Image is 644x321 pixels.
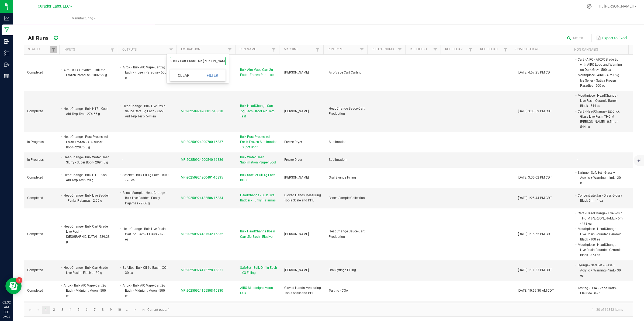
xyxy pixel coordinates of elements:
[13,16,155,21] span: Manufacturing
[284,71,309,74] span: [PERSON_NAME]
[284,109,309,113] span: [PERSON_NAME]
[284,140,302,144] span: Freeze Dryer
[599,4,634,8] span: Hi, [PERSON_NAME]!
[181,176,223,179] span: MP-20250924200401-16835
[27,232,43,236] span: Completed
[27,109,43,113] span: Completed
[181,47,227,52] a: ExtractionSortable
[170,69,197,81] button: Clear
[181,196,223,200] span: MP-20250924182506-16834
[63,265,110,275] li: HeadChange - Bulk Cart Grade Live Rosin - Elusive - 30 g
[4,50,9,56] inline-svg: Inventory
[63,134,110,150] li: HeadChange - Post Processed Fresh Frozen - XO - Super Boof - 22875.5 g
[63,193,110,203] li: HeadChange - Bulk Live Badder - Funky Pajamas - 2.66 g
[181,109,223,113] span: MP-20250924200817-16838
[2,315,11,319] p: 09/25
[577,242,624,258] li: Mouthpiece - HeadChange - Live Rosin Rounded Ceramic Black - 373 ea
[515,47,568,52] a: Completed AtSortable
[227,46,233,53] a: Filter
[42,306,50,314] a: Page 1
[4,62,9,67] inline-svg: Outbound
[91,306,99,314] a: Page 7
[133,308,138,312] span: Go to the next page
[123,306,131,314] a: Page 11
[518,109,552,113] span: [DATE] 3:08:59 PM CDT
[63,283,110,299] li: AiroX - Bulk AIO Vape Cart 2g Each - Midnight Moon - 500 ea
[577,93,624,109] li: Mouthpiece - HeadChange - Live Resin Ceramic Barrel Black - 544 ea
[59,45,118,55] th: Inputs
[4,74,9,79] inline-svg: Reports
[329,229,365,238] span: HeadChange Sauce Cart Production
[329,268,356,272] span: Oral Syringe Filling
[99,306,107,314] a: Page 8
[24,303,633,317] kendo-pager: Current page: 1
[2,300,11,315] p: 02:32 AM CDT
[5,278,22,294] iframe: Resource center
[240,134,278,150] span: Bulk Post Processed Fresh Frozen Sublimation - Super Boof
[122,190,169,206] li: Bench Sample - HeadChange - Bulk Live Badder - Funky Pajamas - 2.66 g
[240,67,278,78] span: Bulk Airo Vape Cart 2g Each - Frozen Paradise
[284,176,309,179] span: [PERSON_NAME]
[168,47,174,53] a: Filter
[27,176,43,179] span: Completed
[577,226,624,242] li: Mouthpiece - HeadChange - Live Rosin Rounded Ceramic Black - 100 ea
[28,47,50,52] a: StatusSortable
[119,152,178,168] td: -
[27,71,43,74] span: Completed
[372,47,397,52] a: Ref Lot NumberSortable
[574,132,633,152] td: -
[122,103,169,119] li: HeadChange - Bulk Live Resin Sauce Cart .5g Each - Kool Aid Terp Test - 544 ea
[118,45,176,55] th: Outputs
[570,45,628,55] th: Non Cannabis
[595,33,628,43] button: Export to Excel
[141,308,146,312] span: Go to the last page
[480,47,502,52] a: Ref Field 3Sortable
[577,57,624,73] li: Cart - AIRO - AIROX Blade 2g with AIRO Logo and Warning on Dark Grey - 500 ea
[122,265,169,275] li: SafeBet - Bulk Oil 1g Each - XO - 30 ea
[577,170,624,186] li: Syringe - SafeBet - Glass + Acrylic + Warning - 1mL - 20 ea
[115,306,123,314] a: Page 10
[518,176,552,179] span: [DATE] 3:05:02 PM CDT
[284,47,315,52] a: MachineSortable
[518,289,554,292] span: [DATE] 10:59:30 AM CDT
[240,285,278,296] span: AIRO Moodnight Moon COA
[4,39,9,44] inline-svg: Inbound
[38,4,70,9] span: Curador Labs, LLC
[63,67,110,78] li: Airo - Bulk Flavored Distillate - Frozen Paradise - 1002.29 g
[329,71,362,74] span: Airo Vape Cart Carting
[284,286,321,295] span: Gloved Hands Measuring Tools Scale and PPE
[329,107,365,116] span: HeadChange Sauce Cart Production
[329,176,356,179] span: Oral Syringe Filling
[181,232,223,236] span: MP-20250924181532-16832
[518,71,552,74] span: [DATE] 4:57:25 PM CDT
[27,289,43,292] span: Completed
[502,46,509,53] a: Filter
[107,306,115,314] a: Page 9
[577,72,624,88] li: Mouthpiece - AIRO - AiroX 2g Ice Series - Sativa Frozen Paradise - 500 ea
[284,158,302,162] span: Freeze Dryer
[27,140,44,144] span: In Progress
[119,132,178,152] td: -
[132,306,140,314] a: Go to the next page
[397,46,403,53] a: Filter
[63,106,110,117] li: HeadChange - Bulk HTE - Kool Aid Terp Test - 274.66 g
[16,277,22,284] iframe: Resource center unread badge
[240,47,271,52] a: Run NameSortable
[432,46,438,53] a: Filter
[181,289,223,292] span: MP-20250924155808-16830
[328,47,359,52] a: Run TypeSortable
[445,47,467,52] a: Ref Field 2Sortable
[565,34,592,42] input: Search
[518,268,552,272] span: [DATE] 1:11:33 PM CDT
[122,172,169,183] li: SafeBet - Bulk Oil 1g Each - BHO - 20 ea
[27,196,43,200] span: Completed
[240,103,278,119] span: Bulk HeadChange Cart .5g Each - Kool Aid Terp Test
[173,305,627,314] kendo-pager-info: 1 - 30 of 16342 items
[284,193,321,202] span: Gloved Hands Measuring Tools Scale and PPE
[577,109,624,130] li: Cart - HeadChange - EZ Click Glass Live Resin THC M [PERSON_NAME] - 0.5mL - 544 ea
[4,27,9,33] inline-svg: Manufacturing
[199,69,226,81] button: Filter
[518,196,552,200] span: [DATE] 1:25:44 PM CDT
[58,306,66,314] a: Page 3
